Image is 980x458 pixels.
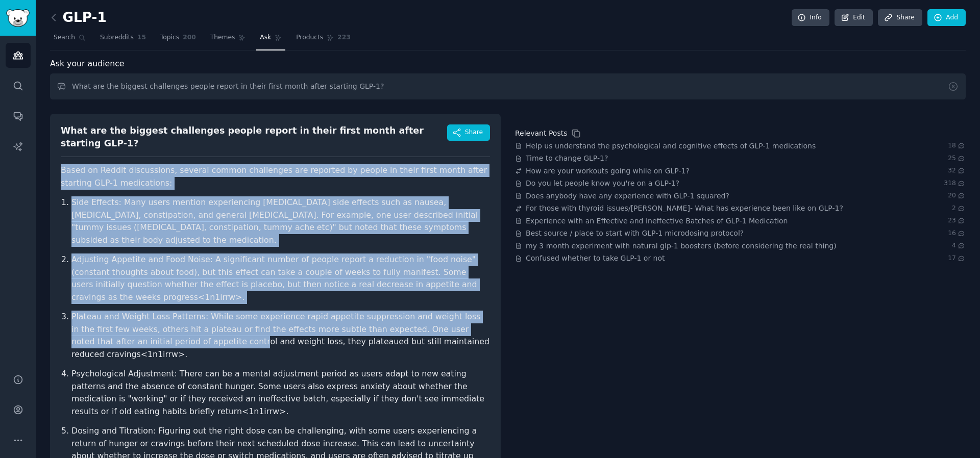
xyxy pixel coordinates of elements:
span: 200 [183,33,196,42]
p: Adjusting Appetite and Food Noise: A significant number of people report a reduction in "food noi... [71,253,490,303]
span: 17 [948,254,966,263]
h2: GLP-1 [50,10,107,26]
a: Confused whether to take GLP-1 or not [526,253,665,264]
a: For those with thyroid issues/[PERSON_NAME]- What has experience been like on GLP-1? [526,203,843,214]
span: 23 [948,216,966,225]
span: 4 [952,241,966,250]
a: Do you let people know you're on a GLP-1? [526,178,679,189]
a: Info [792,9,829,27]
img: GummySearch logo [6,9,30,27]
span: 2 [952,204,966,213]
span: 32 [948,166,966,175]
div: What are the biggest challenges people report in their first month after starting GLP-1? [61,124,447,149]
span: Search [54,33,75,42]
span: Subreddits [100,33,134,42]
span: 16 [948,229,966,238]
a: Products223 [292,30,354,50]
span: Topics [160,33,179,42]
span: Ask [260,33,271,42]
p: Psychological Adjustment: There can be a mental adjustment period as users adapt to new eating pa... [71,368,490,418]
p: Side Effects: Many users mention experiencing [MEDICAL_DATA] side effects such as nausea, [MEDICA... [71,196,490,246]
a: How are your workouts going while on GLP-1? [526,166,690,176]
span: 318 [944,179,966,188]
a: Best source / place to start with GLP-1 microdosing protocol? [526,228,744,239]
a: Experience with an Effective and Ineffective Batches of GLP-1 Medication [526,216,788,226]
span: 18 [948,141,966,150]
span: 223 [337,33,351,42]
a: Share [878,9,922,27]
span: 25 [948,154,966,163]
input: Ask this audience a question... [50,73,966,99]
div: Relevant Posts [515,128,567,139]
p: Plateau and Weight Loss Patterns: While some experience rapid appetite suppression and weight los... [71,311,490,361]
a: Does anybody have any experience with GLP-1 squared? [526,191,729,201]
span: 20 [948,191,966,200]
button: Share [447,124,490,141]
a: Edit [835,9,873,27]
p: Based on Reddit discussions, several common challenges are reported by people in their first mont... [61,164,490,189]
a: Themes [207,30,250,50]
span: 15 [137,33,146,42]
span: Products [296,33,323,42]
span: Ask your audience [50,58,125,70]
a: Add [927,9,966,27]
a: my 3 month experiment with natural glp-1 boosters (before considering the real thing) [526,241,837,251]
a: Time to change GLP-1? [526,153,608,164]
a: Topics200 [157,30,200,50]
a: Ask [256,30,285,50]
a: Search [50,30,89,50]
span: Share [465,128,483,137]
a: Help us understand the psychological and cognitive effects of GLP-1 medications [526,141,816,151]
span: Themes [210,33,235,42]
a: Subreddits15 [96,30,150,50]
